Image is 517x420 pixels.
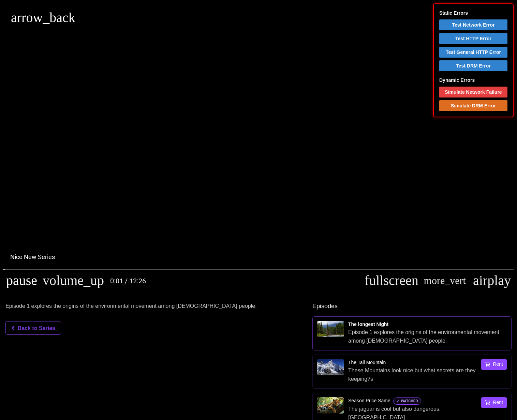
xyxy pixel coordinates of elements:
p: The longest Night [348,321,507,328]
a: Back to Series [5,321,61,335]
p: Episode 1 explores the origins of the environmental movement among [DEMOGRAPHIC_DATA] people. [5,302,267,311]
button: Mute [40,270,107,291]
button: Simulate Network Failure [439,87,507,97]
p: Episode 1 explores the origins of the environmental movement among [DEMOGRAPHIC_DATA] people. [348,328,507,345]
button: Pause [3,270,40,291]
p: These Mountains look nice but what secrets are they keeping?s [348,366,477,384]
button: Test DRM Error [439,60,507,71]
p: Season Price Same [348,397,477,405]
button: Simulate DRM Error [439,100,507,111]
a: The Tall MountainThese Mountains look nice but what secrets are they keeping?sRent [312,355,512,389]
button: Full screen [362,270,421,291]
button: Test Network Error [439,19,507,30]
button: More settings [421,270,469,291]
div: Nice New Series [10,253,55,261]
button: Test HTTP Error [439,33,507,44]
p: The Tall Mountain [348,359,477,366]
p: Episodes [312,302,512,311]
button: Rent [481,359,507,370]
span: Watched [393,397,421,405]
button: arrow_back [11,11,75,25]
button: Test General HTTP Error [439,47,507,58]
p: Dynamic Errors [439,77,507,84]
p: Static Errors [439,10,507,17]
i: airplay [473,274,511,287]
button: AirPlay [470,270,514,291]
button: Rent [481,397,507,408]
button: 0:01 / 12:26 [107,270,149,291]
a: The longest NightEpisode 1 explores the origins of the environmental movement among [DEMOGRAPHIC_... [312,316,512,350]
